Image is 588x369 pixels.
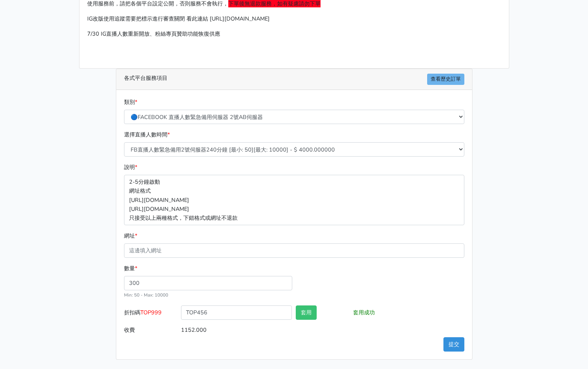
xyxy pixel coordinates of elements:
[124,130,170,139] label: 選擇直播人數時間
[122,323,179,337] label: 收費
[427,74,464,85] a: 查看歷史訂單
[124,163,137,172] label: 說明
[122,305,179,323] label: 折扣碼
[124,231,137,240] label: 網址
[124,243,464,258] input: 這邊填入網址
[443,337,464,352] button: 提交
[124,175,464,225] p: 2-5分鐘啟動 網址格式 [URL][DOMAIN_NAME] [URL][DOMAIN_NAME] 只接受以上兩種格式，下錯格式或網址不退款
[124,98,137,107] label: 類別
[124,264,137,273] label: 數量
[124,292,168,298] small: Min: 50 - Max: 10000
[87,14,501,23] p: IG改版使用追蹤需要把標示進行審查關閉 看此連結 [URL][DOMAIN_NAME]
[296,305,317,320] button: 套用
[116,69,472,90] div: 各式平台服務項目
[87,29,501,38] p: 7/30 IG直播人數重新開放、粉絲專頁贊助功能恢復供應
[140,309,162,316] span: TOP999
